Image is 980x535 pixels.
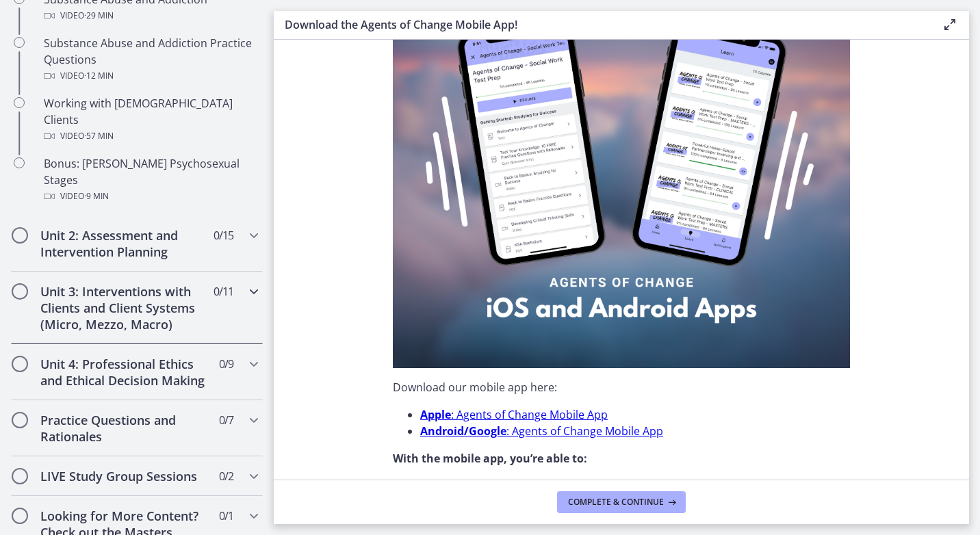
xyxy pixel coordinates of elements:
div: Video [44,68,257,84]
div: Video [44,128,257,144]
span: · 9 min [84,188,109,205]
span: 0 / 15 [214,227,233,244]
h2: LIVE Study Group Sessions [40,468,207,484]
span: 0 / 7 [219,412,233,428]
strong: With the mobile app, you’re able to: [393,451,587,466]
strong: Android/Google [420,423,506,439]
a: Android/Google: Agents of Change Mobile App [420,423,663,439]
h2: Practice Questions and Rationales [40,412,207,445]
div: Working with [DEMOGRAPHIC_DATA] Clients [44,95,257,144]
a: Apple: Agents of Change Mobile App [420,407,608,422]
h3: Download the Agents of Change Mobile App! [285,16,920,33]
h2: Unit 3: Interventions with Clients and Client Systems (Micro, Mezzo, Macro) [40,283,207,332]
span: 0 / 2 [219,468,233,484]
div: Video [44,188,257,205]
div: Substance Abuse and Addiction Practice Questions [44,35,257,84]
h2: Unit 4: Professional Ethics and Ethical Decision Making [40,356,207,389]
strong: Apple [420,407,451,422]
div: Video [44,8,257,24]
span: Complete & continue [568,497,664,508]
div: Bonus: [PERSON_NAME] Psychosexual Stages [44,155,257,205]
button: Complete & continue [557,491,686,513]
p: Download our mobile app here: [393,379,850,395]
span: 0 / 11 [214,283,233,300]
span: · 12 min [84,68,114,84]
span: 0 / 1 [219,508,233,524]
span: · 29 min [84,8,114,24]
span: 0 / 9 [219,356,233,372]
h2: Unit 2: Assessment and Intervention Planning [40,227,207,260]
span: · 57 min [84,128,114,144]
li: Enjoy learning at your convenience with easy access to all of your Agents of Change courses [420,478,850,510]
